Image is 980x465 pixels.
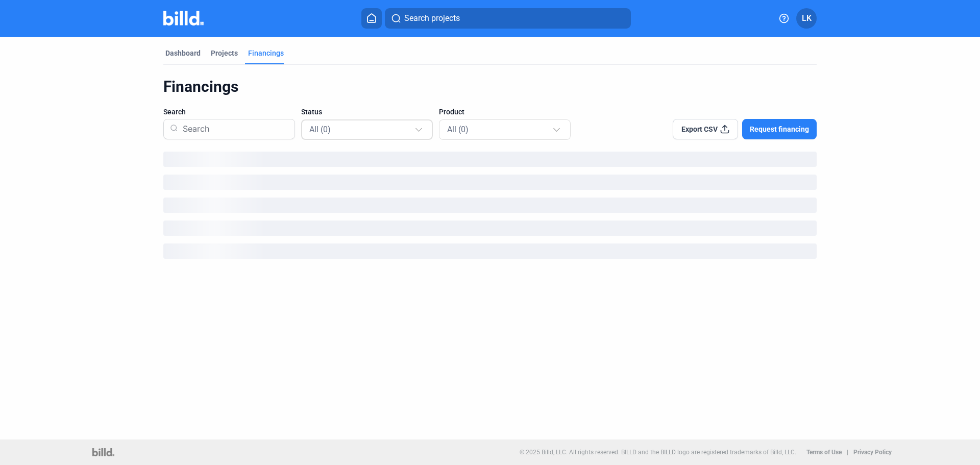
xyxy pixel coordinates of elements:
span: Request financing [750,124,809,134]
button: Request financing [742,119,817,139]
b: Terms of Use [806,449,842,456]
button: LK [796,8,817,29]
div: loading [163,198,817,213]
div: Dashboard [165,48,201,58]
span: Export CSV [681,124,718,134]
img: logo [92,448,114,456]
div: loading [163,175,817,190]
span: LK [802,12,812,25]
span: Search projects [404,12,460,25]
span: Product [439,107,464,117]
div: loading [163,243,817,259]
span: Status [301,107,322,117]
input: Search [179,116,288,142]
p: | [847,449,848,456]
button: Search projects [385,8,631,29]
div: Financings [248,48,284,58]
button: Export CSV [673,119,738,139]
span: All (0) [447,125,469,134]
img: Billd Company Logo [163,11,204,26]
span: All (0) [309,125,331,134]
span: Search [163,107,186,117]
div: loading [163,221,817,236]
p: © 2025 Billd, LLC. All rights reserved. BILLD and the BILLD logo are registered trademarks of Bil... [520,449,796,456]
div: loading [163,152,817,167]
b: Privacy Policy [853,449,892,456]
div: Projects [211,48,238,58]
div: Financings [163,77,817,96]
